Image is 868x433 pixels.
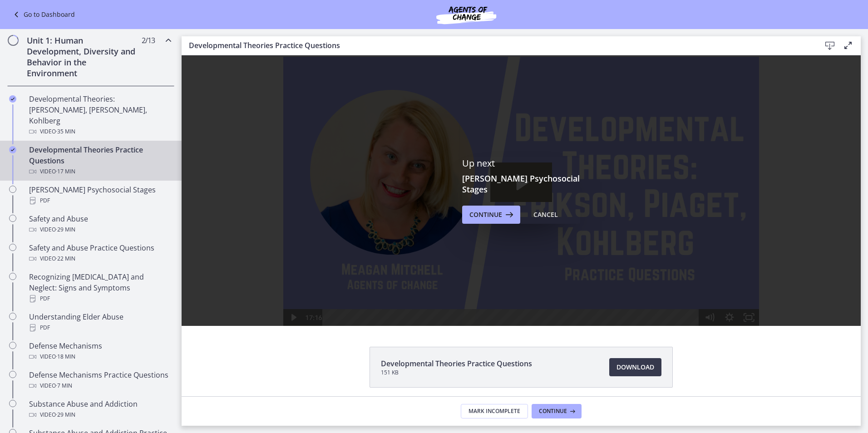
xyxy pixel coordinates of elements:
span: Download [616,362,654,373]
span: · 7 min [56,380,72,391]
span: Mark Incomplete [469,408,520,415]
div: Playbar [148,254,513,271]
i: Completed [9,95,16,103]
div: [PERSON_NAME] Psychosocial Stages [29,184,171,206]
button: Continue [462,206,520,224]
div: Developmental Theories Practice Questions [29,144,171,177]
button: Mark Incomplete [461,404,528,418]
span: · 17 min [56,166,75,177]
span: · 18 min [56,351,75,362]
div: Recognizing [MEDICAL_DATA] and Neglect: Signs and Symptoms [29,271,171,304]
span: Developmental Theories Practice Questions [381,358,532,369]
div: Video [29,409,171,420]
img: Agents of Change [412,4,521,25]
span: Continue [469,209,502,220]
span: 151 KB [381,369,532,376]
button: Cancel [526,206,565,224]
button: Show settings menu [538,254,558,271]
button: Fullscreen [557,254,577,271]
span: · 22 min [56,253,75,264]
div: Developmental Theories: [PERSON_NAME], [PERSON_NAME], Kohlberg [29,93,171,137]
div: Defense Mechanisms Practice Questions [29,369,171,391]
div: Substance Abuse and Addiction [29,399,171,420]
button: Play Video [102,254,122,271]
button: Continue [532,404,582,418]
i: Completed [9,146,16,153]
a: Download [609,358,661,376]
div: PDF [29,293,171,304]
span: · 35 min [56,126,75,137]
div: Defense Mechanisms [29,340,171,362]
button: Play Video: cbe1jt1t4o1cl02siaug.mp4 [309,107,370,147]
span: 2 / 13 [142,35,155,46]
div: Safety and Abuse [29,213,171,235]
h3: Developmental Theories Practice Questions [189,40,806,51]
div: Video [29,224,171,235]
div: Safety and Abuse Practice Questions [29,242,171,264]
div: Video [29,166,171,177]
div: Cancel [533,209,558,220]
div: Video [29,126,171,137]
div: PDF [29,195,171,206]
h3: [PERSON_NAME] Psychosocial Stages [462,173,580,195]
span: · 29 min [56,224,75,235]
div: Understanding Elder Abuse [29,311,171,333]
h2: Unit 1: Human Development, Diversity and Behavior in the Environment [27,35,138,79]
span: · 29 min [56,409,75,420]
button: Mute [518,254,538,271]
a: Go to Dashboard [11,9,75,20]
span: Continue [539,408,567,415]
div: Video [29,253,171,264]
div: PDF [29,322,171,333]
div: Video [29,380,171,391]
div: Video [29,351,171,362]
p: Up next [462,157,580,169]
